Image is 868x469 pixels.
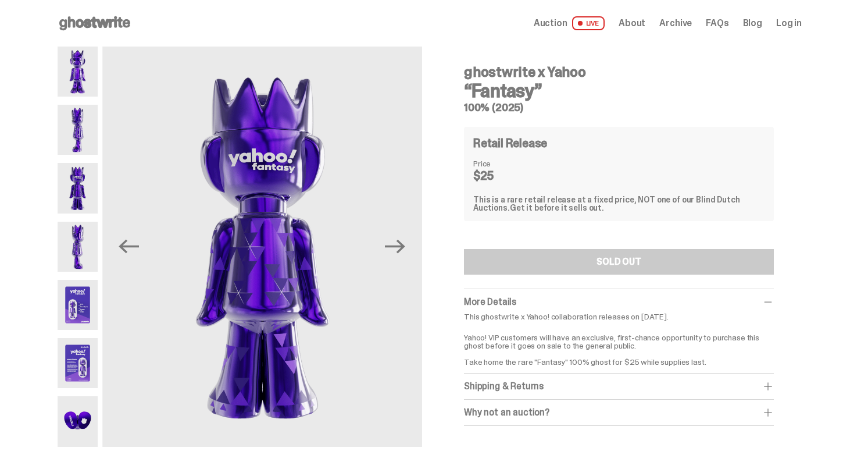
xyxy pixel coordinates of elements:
[464,325,774,366] p: Yahoo! VIP customers will have an exclusive, first-chance opportunity to purchase this ghost befo...
[464,312,774,321] p: This ghostwrite x Yahoo! collaboration releases on [DATE].
[510,202,604,213] span: Get it before it sells out.
[464,102,774,113] h5: 100% (2025)
[473,159,531,168] dt: Price
[58,222,98,272] img: Yahoo-HG---4.png
[464,407,774,418] div: Why not an auction?
[58,105,98,155] img: Yahoo-HG---2.png
[464,296,516,308] span: More Details
[383,234,408,260] button: Next
[58,338,98,388] img: Yahoo-HG---6.png
[58,47,98,97] img: Yahoo-HG---1.png
[464,249,774,275] button: SOLD OUT
[464,381,774,392] div: Shipping & Returns
[776,19,802,28] a: Log in
[572,16,605,30] span: LIVE
[58,163,98,213] img: Yahoo-HG---3.png
[116,234,142,260] button: Previous
[58,396,98,446] img: Yahoo-HG---7.png
[619,19,645,28] a: About
[706,19,728,28] a: FAQs
[534,19,567,28] span: Auction
[534,16,605,30] a: Auction LIVE
[473,196,765,212] div: This is a rare retail release at a fixed price, NOT one of our Blind Dutch Auctions.
[102,47,422,447] img: Yahoo-HG---3.png
[473,170,531,182] dd: $25
[596,257,641,267] div: SOLD OUT
[659,19,692,28] a: Archive
[473,137,547,149] h4: Retail Release
[743,19,762,28] a: Blog
[464,65,774,79] h4: ghostwrite x Yahoo
[58,280,98,330] img: Yahoo-HG---5.png
[464,81,774,100] h3: “Fantasy”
